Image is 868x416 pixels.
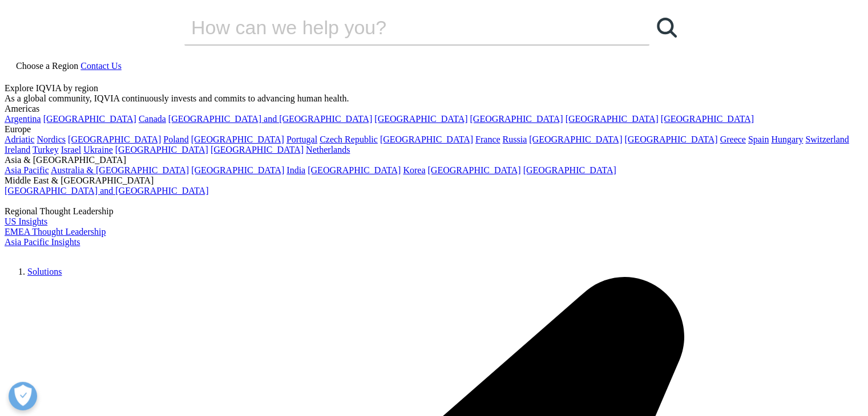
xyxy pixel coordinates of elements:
[320,134,378,144] a: Czech Republic
[5,104,863,114] div: Americas
[566,114,659,124] a: [GEOGRAPHIC_DATA]
[80,61,122,71] a: Contact Us
[27,267,62,276] a: Solutions
[115,145,208,154] a: [GEOGRAPHIC_DATA]
[5,124,863,134] div: Europe
[5,145,30,154] a: Ireland
[168,114,372,124] a: [GEOGRAPHIC_DATA] and [GEOGRAPHIC_DATA]
[403,165,425,175] a: Korea
[523,165,616,175] a: [GEOGRAPHIC_DATA]
[139,114,166,124] a: Canada
[191,134,284,144] a: [GEOGRAPHIC_DATA]
[211,145,304,154] a: [GEOGRAPHIC_DATA]
[184,10,617,44] input: Search
[286,134,317,144] a: Portugal
[16,61,78,71] span: Choose a Region
[503,134,527,144] a: Russia
[805,134,849,144] a: Switzerland
[748,134,769,144] a: Spain
[306,145,350,154] a: Netherlands
[529,134,622,144] a: [GEOGRAPHIC_DATA]
[5,227,106,236] a: EMEA Thought Leadership
[191,165,284,175] a: [GEOGRAPHIC_DATA]
[720,134,745,144] a: Greece
[657,18,677,38] svg: Search
[427,165,520,175] a: [GEOGRAPHIC_DATA]
[83,145,113,154] a: Ukraine
[68,134,161,144] a: [GEOGRAPHIC_DATA]
[624,134,717,144] a: [GEOGRAPHIC_DATA]
[163,134,188,144] a: Poland
[5,186,208,195] a: [GEOGRAPHIC_DATA] and [GEOGRAPHIC_DATA]
[661,114,754,124] a: [GEOGRAPHIC_DATA]
[51,165,189,175] a: Australia & [GEOGRAPHIC_DATA]
[5,176,863,186] div: Middle East & [GEOGRAPHIC_DATA]
[5,93,863,104] div: As a global community, IQVIA continuously invests and commits to advancing human health.
[5,83,863,93] div: Explore IQVIA by region
[5,206,863,217] div: Regional Thought Leadership
[43,114,136,124] a: [GEOGRAPHIC_DATA]
[5,155,863,165] div: Asia & [GEOGRAPHIC_DATA]
[286,165,305,175] a: India
[61,145,82,154] a: Israel
[9,382,37,410] button: Open Preferences
[5,134,34,144] a: Adriatic
[5,165,49,175] a: Asia Pacific
[771,134,803,144] a: Hungary
[308,165,401,175] a: [GEOGRAPHIC_DATA]
[649,10,684,44] a: Search
[37,134,66,144] a: Nordics
[475,134,500,144] a: France
[380,134,473,144] a: [GEOGRAPHIC_DATA]
[5,237,80,247] a: Asia Pacific Insights
[5,114,41,124] a: Argentina
[374,114,467,124] a: [GEOGRAPHIC_DATA]
[5,217,47,226] a: US Insights
[470,114,563,124] a: [GEOGRAPHIC_DATA]
[33,145,59,154] a: Turkey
